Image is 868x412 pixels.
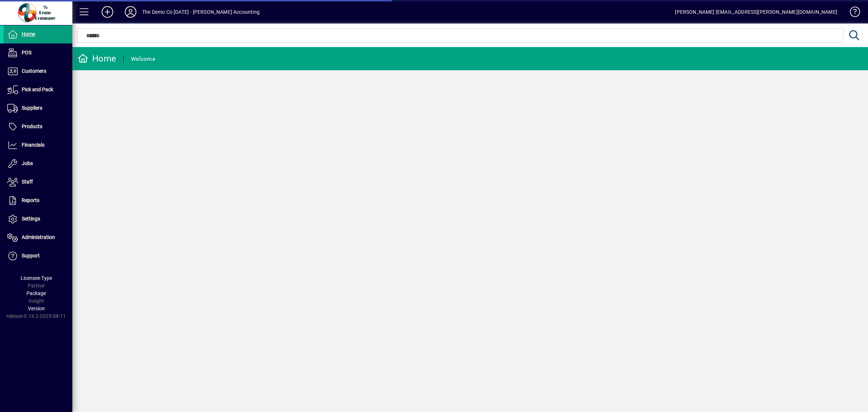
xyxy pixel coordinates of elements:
div: The Demo Co [DATE] - [PERSON_NAME] Accounting [142,6,260,18]
span: Pick and Pack [22,87,53,92]
span: Staff [22,179,33,185]
a: Support [4,247,72,265]
span: Administration [22,234,55,240]
span: Suppliers [22,105,42,111]
span: Jobs [22,160,33,166]
a: Settings [4,210,72,228]
a: Administration [4,228,72,247]
a: Suppliers [4,99,72,117]
a: Jobs [4,155,72,173]
span: POS [22,50,31,55]
span: Support [22,253,40,258]
a: Knowledge Base [844,1,859,25]
div: Welcome [131,53,155,65]
a: Reports [4,192,72,210]
a: Financials [4,136,72,154]
span: Home [22,31,35,37]
button: Add [96,5,119,18]
a: POS [4,44,72,62]
a: Products [4,118,72,136]
div: [PERSON_NAME] [EMAIL_ADDRESS][PERSON_NAME][DOMAIN_NAME] [675,6,837,18]
a: Pick and Pack [4,81,72,99]
span: Products [22,123,42,129]
button: Profile [119,5,142,18]
span: Settings [22,216,40,222]
span: Reports [22,197,39,203]
span: Customers [22,68,46,74]
span: Financials [22,142,44,148]
span: Licensee Type [21,275,52,281]
span: Version [28,306,45,311]
div: Home [78,53,116,64]
a: Customers [4,62,72,80]
span: Package [26,290,46,296]
a: Staff [4,173,72,191]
